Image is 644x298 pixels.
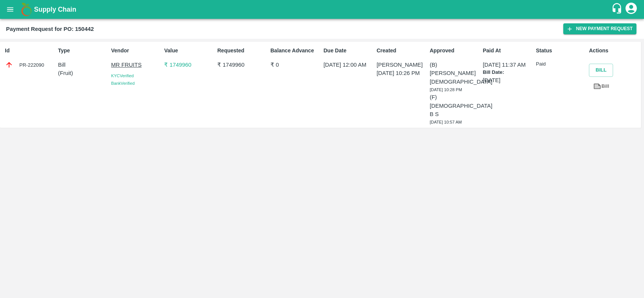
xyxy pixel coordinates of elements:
a: Supply Chain [34,4,611,15]
p: Type [58,47,108,55]
button: open drawer [2,1,19,18]
span: KYC Verified [111,73,134,78]
p: Requested [217,47,267,55]
p: Balance Advance [271,47,321,55]
p: (F) [DEMOGRAPHIC_DATA] B S [430,93,480,118]
span: [DATE] 10:28 PM [430,87,462,92]
p: [PERSON_NAME] [377,61,427,69]
p: Actions [589,47,639,55]
p: Bill Date: [483,69,533,76]
b: Supply Chain [34,6,76,13]
p: ₹ 1749960 [164,61,214,69]
p: Created [377,47,427,55]
p: Id [5,47,55,55]
p: Approved [430,47,480,55]
img: logo [19,2,34,17]
button: Bill [589,64,613,77]
p: (B) [PERSON_NAME][DEMOGRAPHIC_DATA] [430,61,480,86]
p: Status [536,47,586,55]
p: Due Date [324,47,374,55]
p: MR FRUITS [111,61,161,69]
div: account of current user [624,2,638,17]
span: [DATE] 10:57 AM [430,120,462,124]
p: [DATE] 12:00 AM [324,61,374,69]
p: Vendor [111,47,161,55]
p: Paid [536,61,586,68]
p: [DATE] 11:37 AM [483,61,533,69]
p: ₹ 1749960 [217,61,267,69]
div: PR-222090 [5,61,55,69]
b: Payment Request for PO: 150442 [6,26,94,32]
p: ₹ 0 [271,61,321,69]
div: customer-support [611,3,624,16]
p: Bill [58,61,108,69]
a: Bill [589,80,613,93]
p: [DATE] [483,76,533,84]
span: Bank Verified [111,81,135,86]
p: Paid At [483,47,533,55]
p: Value [164,47,214,55]
button: New Payment Request [563,23,636,34]
p: ( Fruit ) [58,69,108,77]
p: [DATE] 10:26 PM [377,69,427,77]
